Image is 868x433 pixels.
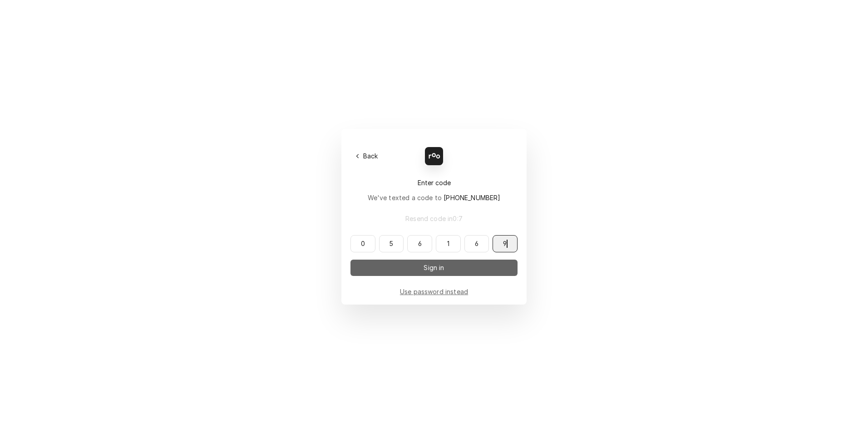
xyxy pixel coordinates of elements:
[350,260,518,276] button: Sign in
[400,287,468,296] a: Go to Email and password form
[368,193,501,202] div: We've texted a code
[444,194,500,202] span: [PHONE_NUMBER]
[404,214,464,223] span: Resend code in 0 : 7
[361,151,380,161] span: Back
[350,150,384,162] button: Back
[435,194,501,202] span: to
[350,211,518,227] button: Resend code in0:7
[422,263,446,272] span: Sign in
[350,178,518,187] div: Enter code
